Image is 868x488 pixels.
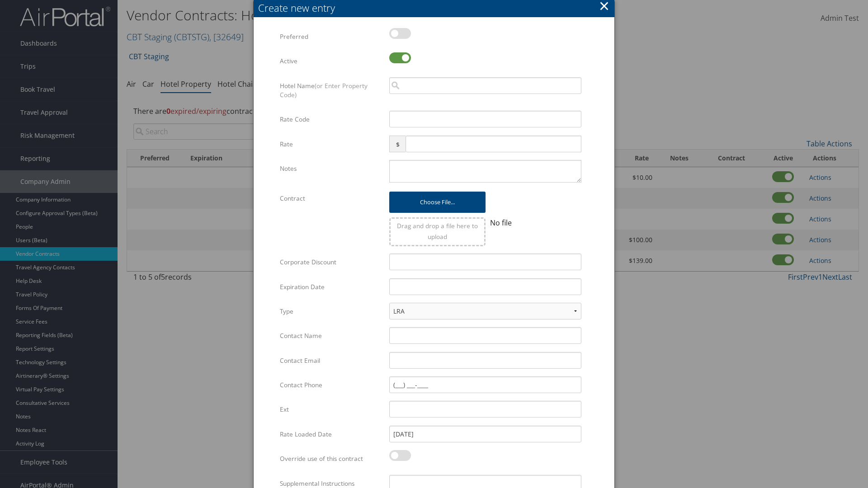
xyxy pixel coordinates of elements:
div: Create new entry [258,1,614,15]
span: No file [490,218,512,228]
label: Preferred [280,28,382,45]
span: Drag and drop a file here to upload [397,221,478,241]
label: Contract [280,190,382,207]
label: Notes [280,160,382,177]
span: (or Enter Property Code) [280,81,368,99]
label: Corporate Discount [280,253,382,271]
label: Rate Code [280,111,382,128]
label: Contact Name [280,327,382,344]
input: (___) ___-____ [389,376,581,393]
label: Rate [280,136,382,153]
span: $ [389,136,405,152]
label: Type [280,303,382,320]
label: Ext [280,401,382,418]
label: Rate Loaded Date [280,426,382,443]
label: Contact Email [280,352,382,369]
label: Contact Phone [280,376,382,394]
label: Hotel Name [280,77,382,104]
label: Expiration Date [280,278,382,296]
label: Active [280,52,382,70]
label: Override use of this contract [280,450,382,467]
